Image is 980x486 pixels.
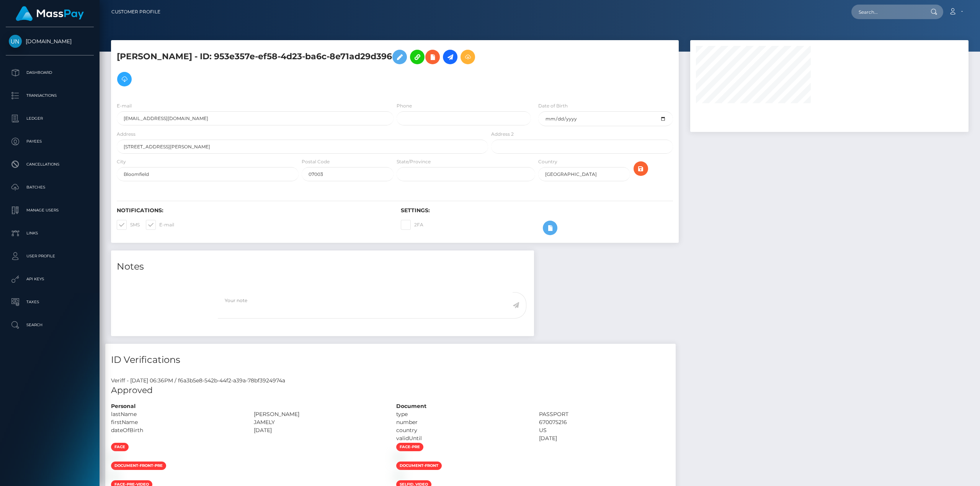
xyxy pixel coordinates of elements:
p: Ledger [9,113,91,124]
h6: Notifications: [117,207,389,214]
label: SMS [117,220,140,230]
label: Date of Birth [538,102,568,109]
a: API Keys [6,270,94,289]
label: State/Province [397,158,431,165]
label: Phone [397,102,412,109]
p: API Keys [9,273,91,285]
a: Cancellations [6,155,94,174]
p: Links [9,228,91,239]
span: face [111,443,129,451]
div: country [390,426,533,434]
p: Batches [9,182,91,193]
div: PASSPORT [533,410,676,418]
div: [DATE] [248,426,391,434]
img: 07f1c579-5925-4560-ac23-964b9db9c60d [396,454,402,460]
h6: Settings: [401,207,673,214]
a: Payees [6,132,94,151]
p: Payees [9,136,91,147]
a: User Profile [6,247,94,266]
img: be2e501f-d587-441b-b947-2e864e244359 [111,473,117,479]
div: [PERSON_NAME] [248,410,391,418]
img: MassPay Logo [16,6,84,21]
a: Search [6,315,94,335]
a: Manage Users [6,201,94,220]
h5: [PERSON_NAME] - ID: 953e357e-ef58-4d23-ba6c-8e71ad29d396 [117,46,484,90]
a: Initiate Payout [443,50,457,64]
label: Address [117,131,136,138]
img: 81fda797-0767-422f-ab9c-3073ad5b1d04 [396,473,402,479]
div: JAMELY [248,418,391,426]
img: Unlockt.me [9,35,22,48]
label: City [117,158,126,165]
p: Manage Users [9,205,91,216]
span: [DOMAIN_NAME] [6,38,94,45]
h4: Notes [117,260,528,273]
label: 2FA [401,220,423,230]
a: Taxes [6,293,94,312]
a: Dashboard [6,63,94,82]
div: firstName [105,418,248,426]
label: E-mail [146,220,174,230]
span: document-front [396,462,442,470]
h4: ID Verifications [111,353,670,367]
div: dateOfBirth [105,426,248,434]
p: Search [9,319,91,331]
p: Cancellations [9,159,91,170]
div: US [533,426,676,434]
div: Veriff - [DATE] 06:36PM / f6a3b5e8-542b-44f2-a39a-78bf3924974a [105,377,676,385]
strong: Document [396,403,426,410]
p: Transactions [9,90,91,101]
p: Dashboard [9,67,91,78]
img: 7ccb8d6b-b5b8-47b1-a55c-d85c39556481 [111,454,117,460]
span: face-pre [396,443,423,451]
div: [DATE] [533,434,676,442]
div: 670075216 [533,418,676,426]
label: Country [538,158,557,165]
label: Postal Code [302,158,330,165]
div: type [390,410,533,418]
a: Transactions [6,86,94,105]
p: User Profile [9,250,91,262]
strong: Personal [111,403,136,410]
a: Customer Profile [111,4,160,20]
p: Taxes [9,296,91,308]
a: Batches [6,178,94,197]
a: Ledger [6,109,94,128]
label: Address 2 [491,131,514,138]
div: lastName [105,410,248,418]
span: document-front-pre [111,462,166,470]
input: Search... [851,5,923,19]
div: validUntil [390,434,533,442]
h5: Approved [111,385,670,397]
a: Links [6,224,94,243]
div: number [390,418,533,426]
label: E-mail [117,102,132,109]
